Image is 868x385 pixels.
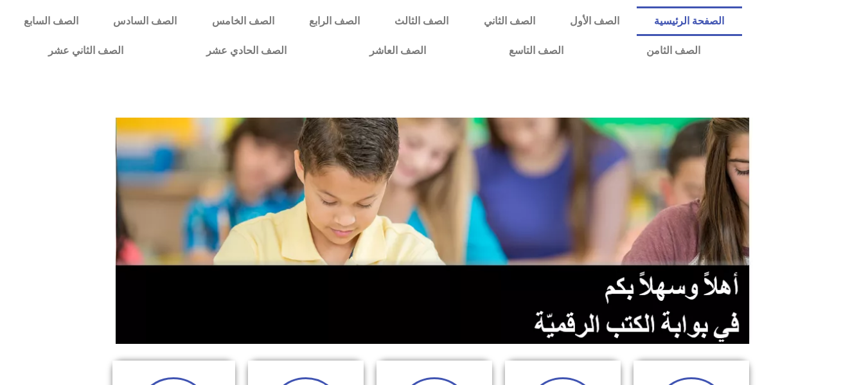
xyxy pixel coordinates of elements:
a: الصف التاسع [467,36,605,66]
a: الصف العاشر [328,36,467,66]
a: الصف الرابع [292,6,377,36]
a: الصف الثالث [377,6,466,36]
a: الصف الخامس [195,6,292,36]
a: الصف الثاني [466,6,553,36]
a: الصف الثاني عشر [6,36,164,66]
a: الصفحة الرئيسية [637,6,741,36]
a: الصف السابع [6,6,96,36]
a: الصف السادس [96,6,194,36]
a: الصف الأول [553,6,637,36]
a: الصف الثامن [605,36,741,66]
a: الصف الحادي عشر [164,36,328,66]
